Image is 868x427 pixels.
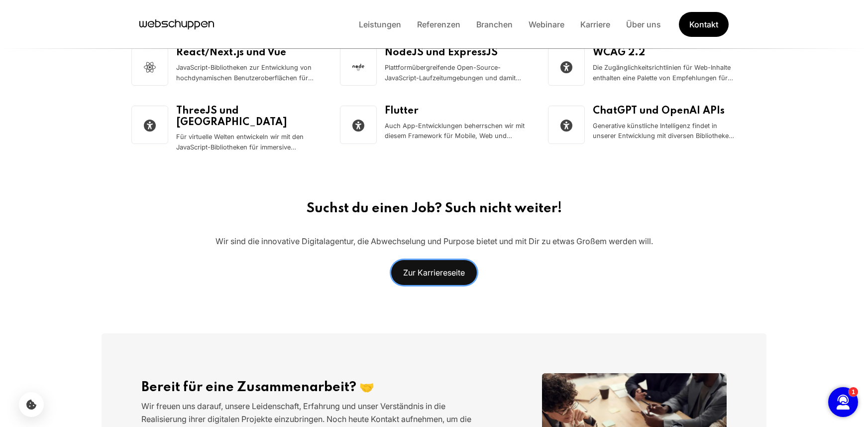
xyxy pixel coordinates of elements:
h4: ChatGPT und OpenAI APIs [593,106,737,117]
h3: Bereit für eine Zusammenarbeit? 🤝 [141,380,476,396]
small: Für virtuelle Welten entwickeln wir mit den JavaScript-Bibliotheken für immersive Erlebnisse von ... [176,132,320,153]
h4: Flutter [385,106,529,117]
a: Über uns [618,19,669,29]
small: Auch App-Entwicklungen beherrschen wir mit diesem Framework für Mobile, Web und Desktop [385,121,529,142]
small: JavaScript-Bibliotheken zur Entwicklung von hochdynamischen Benutzeroberflächen für Webanwendunge... [176,63,320,84]
small: Plattformübergreifende Open-Source-JavaScript-Laufzeitumgebungen und damit nutzbares flexibles No... [385,63,529,84]
a: Zur Karriereseite [391,260,477,285]
h4: NodeJS und ExpressJS [385,47,529,59]
h3: Suchst du einen Job? Such nicht weiter! [307,201,562,217]
a: Referenzen [409,19,468,29]
small: Die Zugänglichkeitsrichtlinien für Web-Inhalte enthalten eine Palette von Empfehlungen für die Ve... [593,63,737,84]
p: Wir sind die innovative Digitalagentur, die Abwechselung und Purpose bietet und mit Dir zu etwas ... [216,235,653,248]
h4: ThreeJS und [GEOGRAPHIC_DATA] [176,106,320,128]
button: Cookie-Einstellungen öffnen [19,392,44,417]
h4: React/Next.js und Vue [176,47,320,59]
a: Get Started [678,11,729,38]
a: Karriere [572,19,618,29]
h4: WCAG 2.2 [593,47,737,59]
a: Branchen [468,19,521,29]
a: Leistungen [351,19,409,29]
a: Webinare [521,19,572,29]
span: 1 [33,11,37,18]
a: Hauptseite besuchen [139,17,214,32]
small: Generative künstliche Intelligenz findet in unserer Entwicklung mit diversen Bibliotheken statt. [593,121,737,142]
